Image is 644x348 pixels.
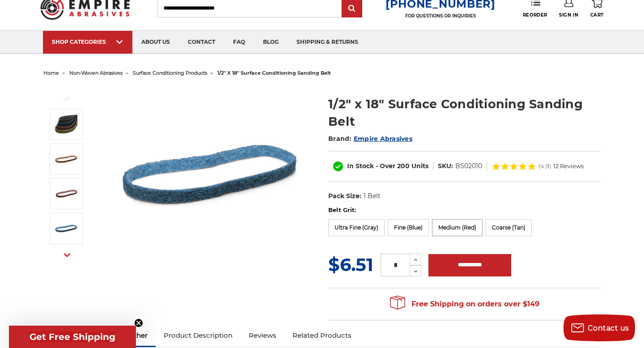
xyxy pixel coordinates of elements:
dd: 1 Belt [364,191,381,201]
p: FOR QUESTIONS OR INQUIRIES [386,13,496,19]
span: Brand: [328,135,352,143]
div: Get Free ShippingClose teaser [9,326,136,348]
h1: 1/2" x 18" Surface Conditioning Sanding Belt [328,95,601,130]
dd: BS02010 [455,161,482,171]
dt: Pack Size: [328,191,361,201]
span: 12 Reviews [553,163,584,169]
span: Contact us [588,324,629,332]
span: Reorder [523,12,547,18]
img: Surface Conditioning Sanding Belts [55,113,77,136]
a: blog [254,31,288,54]
button: Close teaser [134,318,143,327]
button: Previous [56,89,78,109]
a: about us [132,31,179,54]
span: Sign In [559,12,578,18]
span: Free Shipping on orders over $149 [390,295,539,313]
img: 1/2"x18" Coarse Surface Conditioning Belt [55,148,77,170]
span: In Stock [347,162,374,170]
img: Surface Conditioning Sanding Belts [120,86,299,265]
a: contact [179,31,224,54]
span: Get Free Shipping [30,331,115,342]
a: Related Products [284,326,360,345]
div: SHOP CATEGORIES [52,38,123,45]
button: Contact us [563,314,635,341]
a: home [43,70,59,76]
a: Product Description [156,326,241,345]
span: (4.9) [538,163,551,169]
a: shipping & returns [288,31,367,54]
a: Reviews [241,326,284,345]
span: 200 [397,162,410,170]
a: surface conditioning products [133,70,207,76]
span: $6.51 [328,254,373,276]
span: Cart [590,12,604,18]
a: faq [224,31,254,54]
dt: SKU: [438,161,453,171]
label: Belt Grit: [328,206,601,215]
span: Units [411,162,428,170]
a: Empire Abrasives [354,135,412,143]
img: 1/2"x18" Fine Surface Conditioning Belt [55,217,77,240]
img: 1/2"x18" Medium Surface Conditioning Belt [55,182,77,205]
span: - Over [376,162,395,170]
button: Next [56,246,78,265]
span: 1/2" x 18" surface conditioning sanding belt [217,70,331,76]
a: non-woven abrasives [69,70,123,76]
